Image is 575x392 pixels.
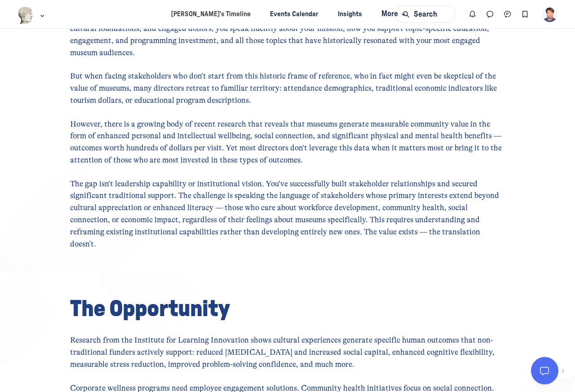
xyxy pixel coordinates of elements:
button: Search [394,5,456,23]
button: Circle support widget [531,357,558,384]
p: The gap isn’t leadership capability or institutional vision. You’ve successfully built stakeholde... [70,178,505,251]
button: Bookmarks [516,5,534,23]
button: Direct messages [482,5,499,23]
p: Research from the Institute for Learning Innovation shows cultural experiences generate specific ... [70,335,505,370]
h2: The Opportunity [70,295,505,323]
button: Notifications [464,5,482,23]
button: Museums as Progress logo [18,6,47,25]
button: Chat threads [499,5,517,23]
p: However, there is a growing body of recent research that reveals that museums generate measurable... [70,119,505,167]
img: Museums as Progress logo [18,7,34,24]
button: More [374,6,412,22]
p: Museum directors excel at communicating value to traditional supporters. When presenting to museu... [70,11,505,59]
a: Events Calendar [262,6,326,22]
p: But when facing stakeholders who don’t start from this historic frame of reference, who in fact m... [70,70,505,106]
a: Insights [330,6,370,22]
button: User menu options [542,6,558,22]
a: [PERSON_NAME]’s Timeline [163,6,258,22]
span: More [381,8,408,20]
